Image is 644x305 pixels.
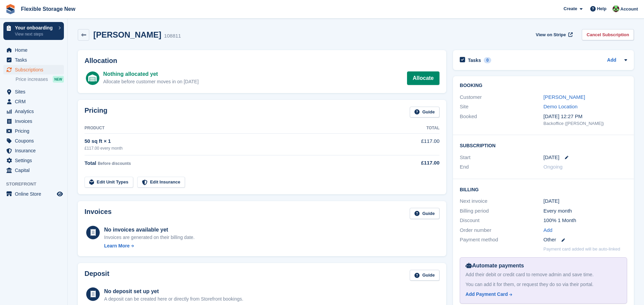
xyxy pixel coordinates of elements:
p: A deposit can be created here or directly from Storefront bookings. [104,296,243,303]
span: Analytics [15,107,55,116]
a: Add Payment Card [466,291,619,298]
h2: Subscription [460,142,627,149]
span: Help [597,5,606,12]
a: Edit Insurance [137,177,185,188]
h2: Tasks [468,57,481,63]
span: Subscriptions [15,65,55,74]
span: View on Stripe [536,31,566,38]
div: [DATE] [544,197,627,205]
a: Price increases NEW [16,75,64,83]
p: Payment card added will be auto-linked [544,246,620,253]
span: Account [620,6,638,13]
a: menu [3,116,64,126]
div: 100% 1 Month [544,217,627,224]
span: Settings [15,156,55,165]
div: 108811 [164,32,181,40]
a: Preview store [56,190,64,198]
div: [DATE] 12:27 PM [544,113,627,121]
span: Insurance [15,146,55,155]
div: Start [460,154,543,161]
div: Discount [460,217,543,224]
a: menu [3,126,64,136]
a: Your onboarding View next steps [3,22,64,40]
div: Add their debit or credit card to remove admin and save time. [466,271,621,278]
a: Guide [410,208,439,219]
div: End [460,163,543,171]
a: Demo Location [544,104,578,109]
a: menu [3,189,64,199]
a: Flexible Storage New [18,3,78,15]
a: menu [3,156,64,165]
div: 0 [484,57,492,63]
a: menu [3,136,64,146]
h2: Invoices [85,208,112,219]
span: Coupons [15,136,55,146]
a: Learn More [104,242,195,249]
h2: [PERSON_NAME] [93,30,161,39]
td: £117.00 [385,134,439,155]
a: Edit Unit Types [85,177,133,188]
div: Next invoice [460,197,543,205]
h2: Allocation [85,57,439,65]
div: Allocate before customer moves in on [DATE] [103,78,198,85]
span: Sites [15,87,55,96]
span: Storefront [6,181,67,188]
a: Allocate [407,71,439,85]
span: Before discounts [98,161,131,166]
a: Guide [410,107,439,118]
h2: Deposit [85,270,109,281]
div: No deposit set up yet [104,287,243,296]
a: menu [3,65,64,74]
span: Capital [15,166,55,175]
div: Billing period [460,207,543,215]
img: David Jones [613,5,619,12]
h2: Pricing [85,107,108,118]
a: menu [3,55,64,65]
a: [PERSON_NAME] [544,94,585,100]
div: Booked [460,113,543,127]
div: Site [460,103,543,111]
div: NEW [53,76,64,83]
span: Online Store [15,189,55,199]
p: View next steps [15,31,55,37]
div: You can add it for them, or request they do so via their portal. [466,281,621,288]
time: 2025-09-19 00:00:00 UTC [544,154,559,161]
a: menu [3,107,64,116]
div: Backoffice ([PERSON_NAME]) [544,120,627,127]
a: Guide [410,270,439,281]
span: Total [85,160,96,166]
div: Every month [544,207,627,215]
div: No invoices available yet [104,226,195,234]
span: CRM [15,97,55,106]
p: Your onboarding [15,25,55,30]
h2: Booking [460,83,627,88]
div: Nothing allocated yet [103,70,198,78]
div: 50 sq ft × 1 [85,137,385,145]
div: Learn More [104,242,129,249]
a: menu [3,146,64,155]
th: Total [385,123,439,134]
span: Home [15,45,55,55]
div: £117.00 [385,159,439,167]
div: Payment method [460,236,543,244]
a: menu [3,45,64,55]
h2: Billing [460,186,627,193]
th: Product [85,123,385,134]
span: Invoices [15,116,55,126]
span: Create [564,5,577,12]
span: Ongoing [544,164,563,170]
a: Cancel Subscription [582,29,634,40]
a: menu [3,87,64,96]
div: Invoices are generated on their billing date. [104,234,195,241]
img: stora-icon-8386f47178a22dfd0bd8f6a31ec36ba5ce8667c1dd55bd0f319d3a0aa187defe.svg [5,4,16,14]
div: £117.00 every month [85,145,385,151]
a: menu [3,97,64,106]
span: Pricing [15,126,55,136]
div: Automate payments [466,262,621,270]
span: Tasks [15,55,55,65]
div: Add Payment Card [466,291,508,298]
div: Other [544,236,627,244]
span: Price increases [16,76,48,83]
a: Add [607,57,616,64]
a: Add [544,226,553,234]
